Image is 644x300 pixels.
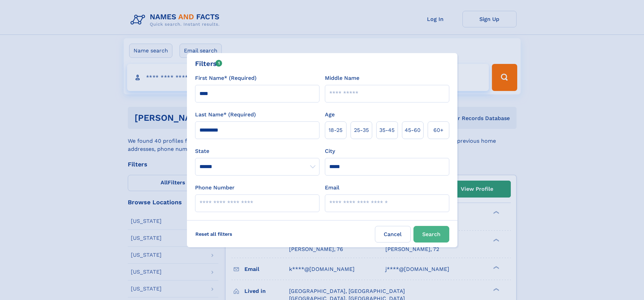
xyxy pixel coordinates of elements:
span: 18‑25 [329,126,342,134]
label: Last Name* (Required) [195,111,256,119]
button: Search [413,226,449,243]
span: 35‑45 [379,126,395,134]
label: Reset all filters [191,226,237,242]
div: Filters [195,59,222,69]
label: City [325,147,335,155]
span: 25‑35 [354,126,369,134]
span: 60+ [433,126,444,134]
label: First Name* (Required) [195,74,257,82]
label: Age [325,111,335,119]
span: 45‑60 [405,126,421,134]
label: Middle Name [325,74,359,82]
label: Cancel [375,226,411,243]
label: State [195,147,319,155]
label: Email [325,184,339,192]
label: Phone Number [195,184,235,192]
